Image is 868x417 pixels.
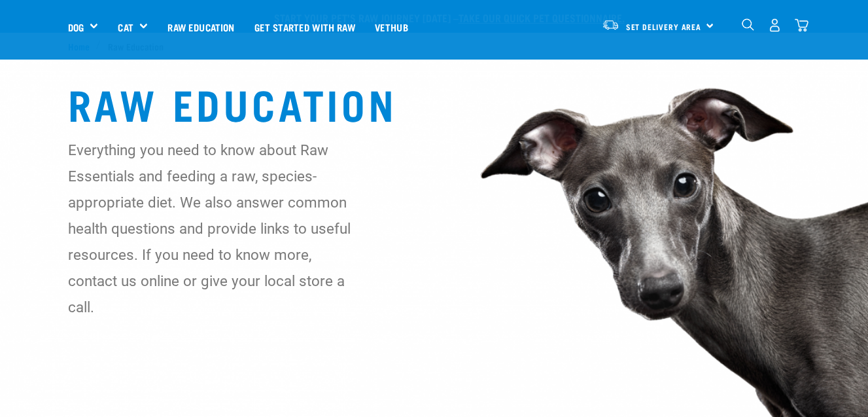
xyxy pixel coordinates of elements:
[626,24,702,29] span: Set Delivery Area
[158,1,244,53] a: Raw Education
[118,20,133,35] a: Cat
[768,18,782,32] img: user.png
[602,19,619,31] img: van-moving.png
[365,1,418,53] a: Vethub
[742,18,754,31] img: home-icon-1@2x.png
[68,20,84,35] a: Dog
[68,137,361,320] p: Everything you need to know about Raw Essentials and feeding a raw, species-appropriate diet. We ...
[68,79,801,126] h1: Raw Education
[795,18,808,32] img: home-icon@2x.png
[245,1,365,53] a: Get started with Raw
